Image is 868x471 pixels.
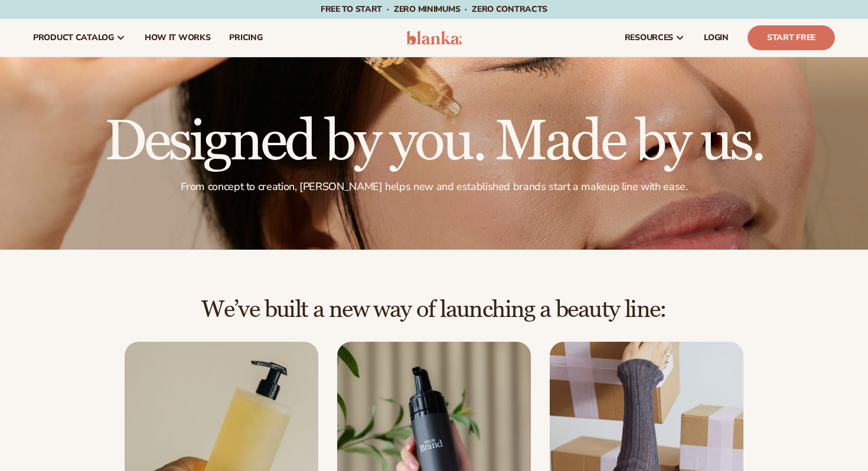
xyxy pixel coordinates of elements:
span: How It Works [145,33,211,42]
img: logo [406,31,462,45]
a: How It Works [135,19,220,57]
span: LOGIN [704,33,729,42]
p: From concept to creation, [PERSON_NAME] helps new and established brands start a makeup line with... [105,180,764,194]
a: pricing [220,19,272,57]
a: Start Free [748,25,835,50]
h1: Designed by you. Made by us. [105,114,764,171]
span: product catalog [33,33,114,42]
span: Free to start · ZERO minimums · ZERO contracts [321,4,547,15]
a: LOGIN [694,19,738,57]
span: pricing [229,33,262,42]
span: resources [625,33,673,42]
h2: We’ve built a new way of launching a beauty line: [33,297,835,323]
a: product catalog [24,19,135,57]
a: resources [615,19,694,57]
